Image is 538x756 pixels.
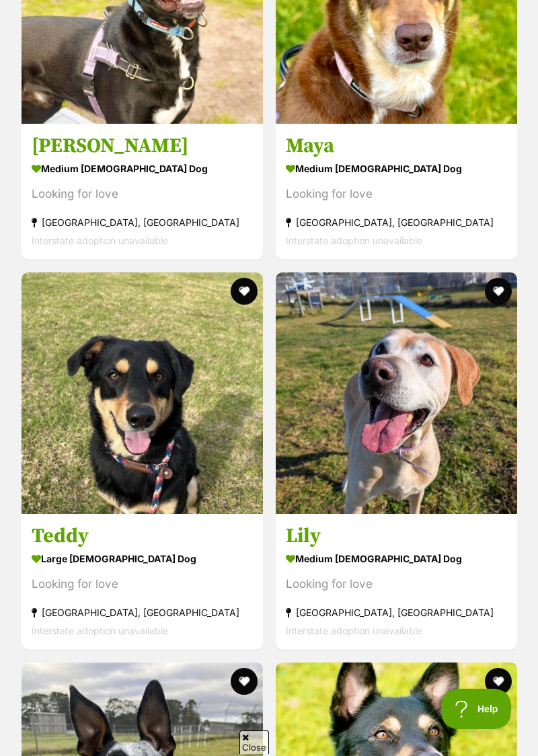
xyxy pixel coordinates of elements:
[32,523,253,549] h3: Teddy
[441,689,511,729] iframe: Help Scout Beacon - Open
[286,235,422,246] span: Interstate adoption unavailable
[286,603,507,621] div: [GEOGRAPHIC_DATA], [GEOGRAPHIC_DATA]
[22,123,263,260] a: [PERSON_NAME] medium [DEMOGRAPHIC_DATA] Dog Looking for love [GEOGRAPHIC_DATA], [GEOGRAPHIC_DATA]...
[32,549,253,568] div: large [DEMOGRAPHIC_DATA] Dog
[32,213,253,231] div: [GEOGRAPHIC_DATA], [GEOGRAPHIC_DATA]
[286,625,422,636] span: Interstate adoption unavailable
[286,133,507,159] h3: Maya
[32,625,168,636] span: Interstate adoption unavailable
[32,133,253,159] h3: [PERSON_NAME]
[484,278,511,305] button: favourite
[276,272,517,514] img: Lily
[231,278,258,305] button: favourite
[286,185,507,203] div: Looking for love
[286,159,507,178] div: medium [DEMOGRAPHIC_DATA] Dog
[22,272,263,514] img: Teddy
[276,513,517,650] a: Lily medium [DEMOGRAPHIC_DATA] Dog Looking for love [GEOGRAPHIC_DATA], [GEOGRAPHIC_DATA] Intersta...
[32,235,168,246] span: Interstate adoption unavailable
[32,603,253,621] div: [GEOGRAPHIC_DATA], [GEOGRAPHIC_DATA]
[286,575,507,593] div: Looking for love
[286,213,507,231] div: [GEOGRAPHIC_DATA], [GEOGRAPHIC_DATA]
[22,513,263,650] a: Teddy large [DEMOGRAPHIC_DATA] Dog Looking for love [GEOGRAPHIC_DATA], [GEOGRAPHIC_DATA] Intersta...
[231,668,258,695] button: favourite
[286,523,507,549] h3: Lily
[276,123,517,260] a: Maya medium [DEMOGRAPHIC_DATA] Dog Looking for love [GEOGRAPHIC_DATA], [GEOGRAPHIC_DATA] Intersta...
[32,575,253,593] div: Looking for love
[239,730,269,754] span: Close
[286,549,507,568] div: medium [DEMOGRAPHIC_DATA] Dog
[32,159,253,178] div: medium [DEMOGRAPHIC_DATA] Dog
[484,668,511,695] button: favourite
[32,185,253,203] div: Looking for love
